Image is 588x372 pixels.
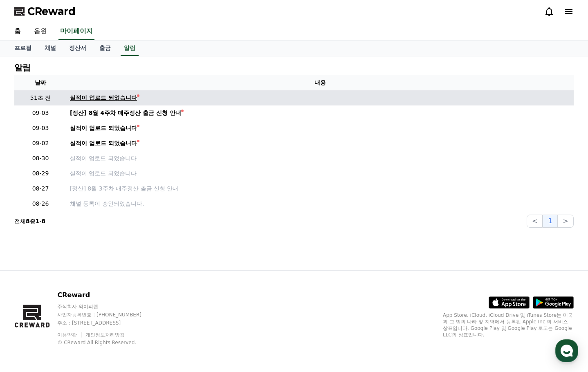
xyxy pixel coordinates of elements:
strong: 8 [42,218,46,224]
a: [정산] 8월 4주차 매주정산 출금 신청 안내 [70,109,570,117]
p: 08-30 [18,154,63,163]
a: 실적이 업로드 되었습니다 [70,124,570,132]
p: CReward [57,290,157,300]
a: 실적이 업로드 되었습니다 [70,94,570,102]
a: 출금 [93,40,117,56]
a: 이용약관 [57,332,83,338]
a: 설정 [105,259,157,280]
p: 08-27 [18,184,63,193]
h4: 알림 [14,63,31,72]
p: 채널 등록이 승인되었습니다. [70,199,570,208]
button: 1 [543,215,557,228]
p: © CReward All Rights Reserved. [57,339,157,346]
th: 내용 [67,75,574,90]
p: 09-02 [18,139,63,148]
a: 채널 [38,40,63,56]
p: 51초 전 [18,94,63,102]
a: 홈 [8,23,27,40]
a: 마이페이지 [58,23,94,40]
p: 사업자등록번호 : [PHONE_NUMBER] [57,311,157,318]
span: 설정 [126,271,136,278]
p: 주소 : [STREET_ADDRESS] [57,320,157,326]
p: 09-03 [18,109,63,117]
strong: 8 [26,218,30,224]
button: > [558,215,574,228]
a: 홈 [2,259,54,280]
span: CReward [27,5,76,18]
a: 프로필 [8,40,38,56]
a: 알림 [121,40,139,56]
a: [정산] 8월 3주차 매주정산 출금 신청 안내 [70,184,570,193]
a: 실적이 업로드 되었습니다 [70,139,570,148]
th: 날짜 [14,75,67,90]
div: 실적이 업로드 되었습니다 [70,124,137,132]
p: 08-26 [18,199,63,208]
strong: 1 [36,218,40,224]
span: 홈 [26,271,31,278]
a: 정산서 [63,40,93,56]
a: CReward [14,5,76,18]
p: 주식회사 와이피랩 [57,303,157,310]
div: 실적이 업로드 되었습니다 [70,94,137,102]
a: 실적이 업로드 되었습니다 [70,169,570,178]
p: 09-03 [18,124,63,132]
button: < [527,215,543,228]
a: 실적이 업로드 되었습니다 [70,154,570,163]
span: 대화 [75,272,85,278]
div: [정산] 8월 4주차 매주정산 출금 신청 안내 [70,109,181,117]
p: 08-29 [18,169,63,178]
div: 실적이 업로드 되었습니다 [70,139,137,148]
a: 개인정보처리방침 [85,332,125,338]
a: 음원 [27,23,54,40]
p: App Store, iCloud, iCloud Drive 및 iTunes Store는 미국과 그 밖의 나라 및 지역에서 등록된 Apple Inc.의 서비스 상표입니다. Goo... [443,312,574,338]
a: 대화 [54,259,105,280]
p: 전체 중 - [14,217,45,225]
